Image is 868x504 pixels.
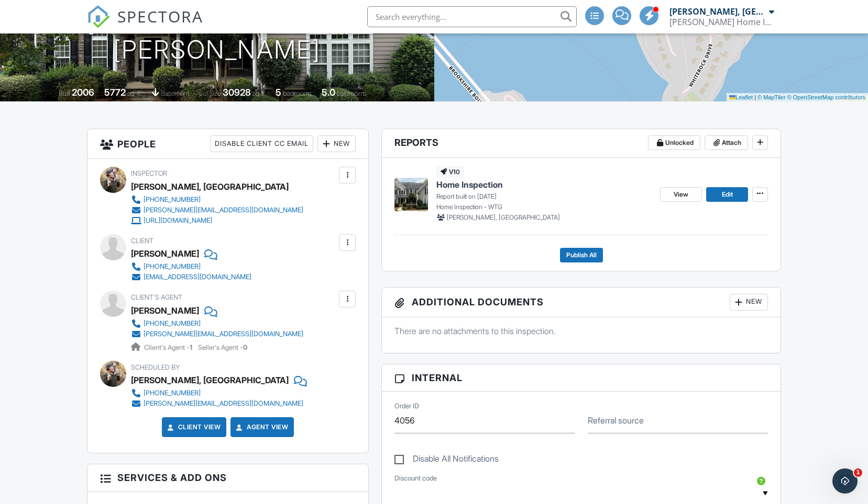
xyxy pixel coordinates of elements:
h3: Internal [382,364,781,392]
label: Disable All Notifications [394,454,499,467]
div: [PERSON_NAME][EMAIL_ADDRESS][DOMAIN_NAME] [144,399,303,408]
span: basement [161,89,189,97]
iframe: Intercom live chat [832,468,858,494]
h3: Services & Add ons [87,464,368,491]
span: Client's Agent [131,293,182,301]
a: [EMAIL_ADDRESS][DOMAIN_NAME] [131,272,251,282]
a: [PERSON_NAME][EMAIL_ADDRESS][DOMAIN_NAME] [131,398,303,409]
span: bedrooms [283,89,312,97]
strong: 0 [243,343,247,351]
span: Scheduled By [131,363,180,371]
a: Agent View [234,422,288,432]
span: Client [131,237,153,245]
div: [PERSON_NAME], [GEOGRAPHIC_DATA] [131,179,289,194]
div: 30928 [223,87,251,98]
a: [PHONE_NUMBER] [131,318,303,329]
div: 5.0 [322,87,335,98]
div: 2006 [72,87,94,98]
a: [URL][DOMAIN_NAME] [131,215,303,226]
span: | [754,94,756,100]
span: SPECTORA [117,5,203,27]
div: [PERSON_NAME] [131,246,199,261]
span: Built [59,89,70,97]
p: There are no attachments to this inspection. [394,325,768,337]
h3: Additional Documents [382,288,781,317]
div: New [317,135,356,152]
label: Referral source [588,415,644,426]
a: [PERSON_NAME][EMAIL_ADDRESS][DOMAIN_NAME] [131,205,303,215]
span: sq. ft. [127,89,142,97]
img: The Best Home Inspection Software - Spectora [87,5,110,28]
span: Seller's Agent - [198,343,247,351]
div: [PHONE_NUMBER] [144,389,201,397]
strong: 1 [190,343,192,351]
div: [EMAIL_ADDRESS][DOMAIN_NAME] [144,273,251,281]
div: [PHONE_NUMBER] [144,196,201,204]
a: © OpenStreetMap contributors [787,94,865,100]
span: 1 [854,468,862,477]
a: [PHONE_NUMBER] [131,261,251,272]
a: [PHONE_NUMBER] [131,194,303,205]
span: bathrooms [337,89,367,97]
a: [PHONE_NUMBER] [131,388,303,398]
div: Disable Client CC Email [210,135,313,152]
span: sq.ft. [252,89,266,97]
span: Lot Size [199,89,221,97]
div: Gortney Home Inspections, LLC [669,17,774,27]
a: [PERSON_NAME] [131,303,199,318]
div: [PERSON_NAME], [GEOGRAPHIC_DATA] [131,372,289,388]
div: 5772 [104,87,126,98]
div: [PERSON_NAME], [GEOGRAPHIC_DATA] [669,6,766,17]
a: SPECTORA [87,14,203,36]
div: [PHONE_NUMBER] [144,319,201,328]
a: Client View [166,422,221,432]
label: Order ID [394,402,419,411]
a: [PERSON_NAME][EMAIL_ADDRESS][DOMAIN_NAME] [131,329,303,339]
div: [URL][DOMAIN_NAME] [144,216,212,225]
div: [PERSON_NAME][EMAIL_ADDRESS][DOMAIN_NAME] [144,206,303,214]
div: New [730,294,768,311]
label: Discount code [394,474,437,483]
div: 5 [276,87,281,98]
div: [PHONE_NUMBER] [144,262,201,271]
h3: People [87,129,368,159]
a: Leaflet [729,94,753,100]
span: Client's Agent - [144,343,194,351]
span: Inspector [131,169,167,177]
a: © MapTiler [757,94,786,100]
div: [PERSON_NAME][EMAIL_ADDRESS][DOMAIN_NAME] [144,330,303,338]
input: Search everything... [367,6,577,27]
